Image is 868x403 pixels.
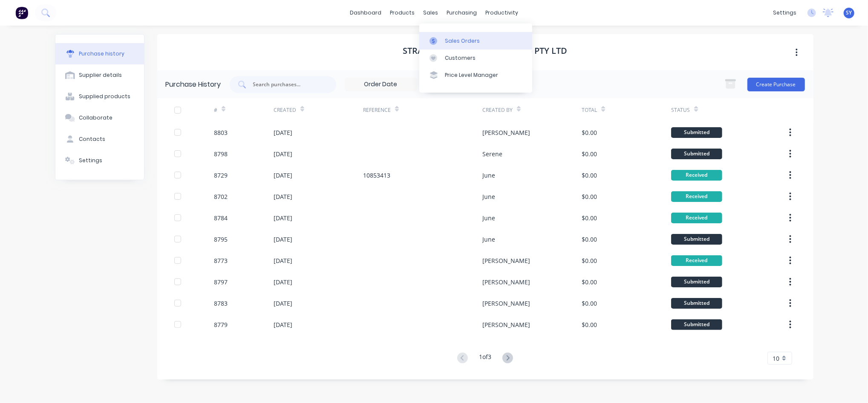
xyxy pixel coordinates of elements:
[582,106,597,114] div: Total
[79,71,122,79] div: Supplier details
[214,192,228,201] div: 8702
[582,213,597,222] div: $0.00
[671,170,722,181] div: Received
[419,6,442,19] div: sales
[482,320,530,329] div: [PERSON_NAME]
[482,235,495,244] div: June
[252,80,323,89] input: Search purchases...
[274,299,292,308] div: [DATE]
[482,106,513,114] div: Created By
[582,235,597,244] div: $0.00
[214,213,228,222] div: 8784
[482,277,530,286] div: [PERSON_NAME]
[671,127,722,138] div: Submitted
[214,277,228,286] div: 8797
[166,79,221,90] div: Purchase History
[55,86,144,107] button: Supplied products
[55,43,144,64] button: Purchase history
[442,6,481,19] div: purchasing
[274,149,292,158] div: [DATE]
[403,46,568,56] h1: Stratco ([GEOGRAPHIC_DATA]) Pty Ltd
[214,128,228,137] div: 8803
[481,6,522,19] div: productivity
[274,235,292,244] div: [DATE]
[274,171,292,180] div: [DATE]
[214,106,217,114] div: #
[79,93,130,100] div: Supplied products
[214,235,228,244] div: 8795
[582,128,597,137] div: $0.00
[419,32,532,49] a: Sales Orders
[482,213,495,222] div: June
[274,213,292,222] div: [DATE]
[386,6,419,19] div: products
[79,157,102,164] div: Settings
[582,299,597,308] div: $0.00
[482,149,502,158] div: Serene
[671,149,722,159] div: Submitted
[773,354,780,363] span: 10
[482,192,495,201] div: June
[671,255,722,266] div: Received
[214,149,228,158] div: 8798
[671,213,722,223] div: Received
[363,171,390,180] div: 10853413
[582,256,597,265] div: $0.00
[671,106,690,114] div: Status
[363,106,391,114] div: Reference
[582,171,597,180] div: $0.00
[582,149,597,158] div: $0.00
[582,192,597,201] div: $0.00
[55,128,144,150] button: Contacts
[419,67,532,84] a: Price Level Manager
[671,319,722,330] div: Submitted
[482,128,530,137] div: [PERSON_NAME]
[79,135,105,143] div: Contacts
[671,191,722,202] div: Received
[214,320,228,329] div: 8779
[747,78,805,91] button: Create Purchase
[445,54,476,62] div: Customers
[482,299,530,308] div: [PERSON_NAME]
[55,64,144,86] button: Supplier details
[79,50,124,58] div: Purchase history
[482,171,495,180] div: June
[419,50,532,67] a: Customers
[55,107,144,128] button: Collaborate
[274,320,292,329] div: [DATE]
[769,6,801,19] div: settings
[345,78,417,91] input: Order Date
[671,277,722,287] div: Submitted
[482,256,530,265] div: [PERSON_NAME]
[274,277,292,286] div: [DATE]
[214,256,228,265] div: 8773
[671,298,722,309] div: Submitted
[274,106,296,114] div: Created
[479,352,491,365] div: 1 of 3
[274,192,292,201] div: [DATE]
[15,6,28,19] img: Factory
[582,320,597,329] div: $0.00
[445,37,480,45] div: Sales Orders
[79,114,112,122] div: Collaborate
[445,71,498,79] div: Price Level Manager
[274,128,292,137] div: [DATE]
[346,6,386,19] a: dashboard
[55,150,144,171] button: Settings
[214,171,228,180] div: 8729
[582,277,597,286] div: $0.00
[846,9,852,17] span: SY
[274,256,292,265] div: [DATE]
[214,299,228,308] div: 8783
[671,234,722,245] div: Submitted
